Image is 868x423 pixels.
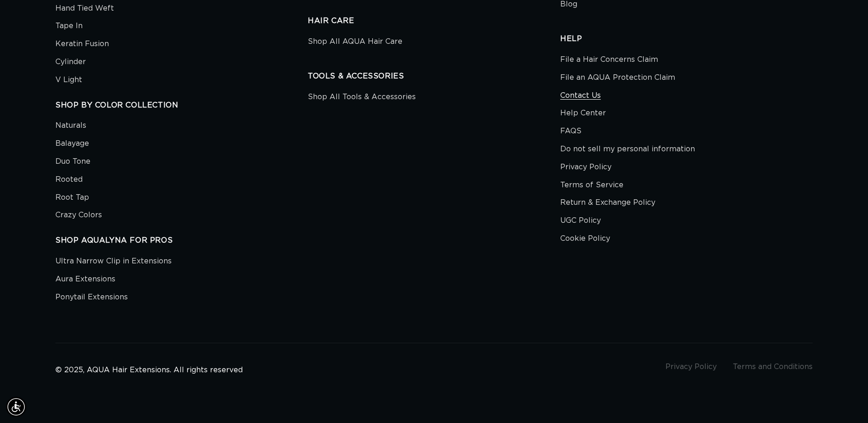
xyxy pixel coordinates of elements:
a: Tape In [55,17,83,35]
h2: SHOP BY COLOR COLLECTION [55,101,308,110]
a: Ultra Narrow Clip in Extensions [55,255,172,270]
a: FAQS [560,122,581,140]
a: Shop All Tools & Accessories [308,90,416,106]
iframe: Chat Widget [822,379,868,423]
a: Privacy Policy [560,158,611,176]
a: File an AQUA Protection Claim [560,69,675,87]
a: V Light [55,71,82,89]
a: Balayage [55,135,89,153]
h2: SHOP AQUALYNA FOR PROS [55,236,308,245]
a: Terms of Service [560,176,623,194]
a: Aura Extensions [55,270,115,288]
h2: HELP [560,34,813,44]
a: Root Tap [55,189,89,207]
a: Rooted [55,171,83,189]
a: Cookie Policy [560,230,610,248]
a: UGC Policy [560,212,601,230]
a: Shop All AQUA Hair Care [308,35,402,51]
div: Accessibility Menu [6,397,26,417]
a: Cylinder [55,53,86,71]
small: © 2025, AQUA Hair Extensions. All rights reserved [55,366,243,374]
a: Contact Us [560,87,601,105]
a: Help Center [560,104,606,122]
a: Crazy Colors [55,206,102,224]
h2: TOOLS & ACCESSORIES [308,71,560,81]
a: Do not sell my personal information [560,140,695,158]
a: Keratin Fusion [55,35,109,53]
a: Duo Tone [55,153,90,171]
a: Naturals [55,119,86,135]
a: Terms and Conditions [733,363,813,370]
a: Ponytail Extensions [55,288,128,306]
a: File a Hair Concerns Claim [560,53,658,69]
h2: HAIR CARE [308,16,560,26]
a: Privacy Policy [665,363,717,370]
a: Return & Exchange Policy [560,194,655,212]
